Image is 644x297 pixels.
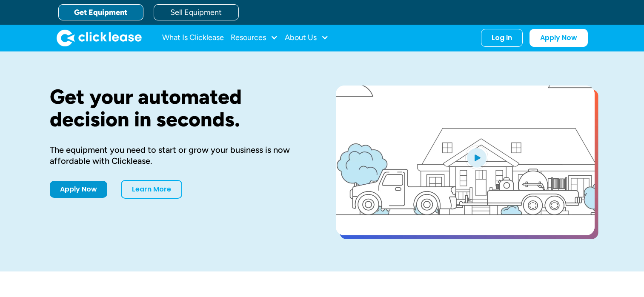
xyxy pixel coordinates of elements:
a: Learn More [121,180,182,199]
div: Resources [231,29,278,46]
a: What Is Clicklease [162,29,224,46]
h1: Get your automated decision in seconds. [50,86,309,131]
div: Log In [492,34,512,42]
a: Get Equipment [58,4,143,20]
a: Sell Equipment [154,4,239,20]
a: Apply Now [530,29,588,47]
div: About Us [285,29,329,46]
img: Clicklease logo [57,29,142,46]
div: The equipment you need to start or grow your business is now affordable with Clicklease. [50,144,309,166]
img: Blue play button logo on a light blue circular background [465,146,488,169]
a: open lightbox [336,86,595,235]
a: home [57,29,142,46]
a: Apply Now [50,181,107,198]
